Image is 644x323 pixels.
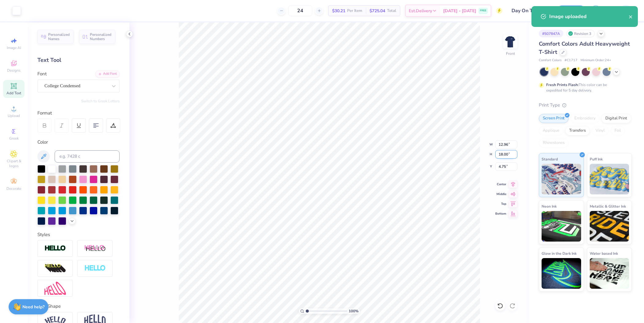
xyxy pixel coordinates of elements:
[495,192,506,196] span: Middle
[539,102,632,109] div: Print Type
[8,113,20,118] span: Upload
[3,159,25,168] span: Clipart & logos
[495,202,506,206] span: Top
[542,156,558,162] span: Standard
[37,139,120,146] div: Color
[288,5,312,16] input: – –
[539,30,563,37] div: # 507847A
[542,203,557,209] span: Neon Ink
[332,8,345,14] span: $30.21
[546,82,622,93] div: This color can be expedited for 5 day delivery.
[409,8,432,14] span: Est. Delivery
[601,114,631,123] div: Digital Print
[37,303,120,310] div: Text Shape
[495,182,506,186] span: Center
[90,32,112,41] span: Personalized Numbers
[480,9,486,13] span: FREE
[542,211,581,242] img: Neon Ink
[37,56,120,64] div: Text Tool
[590,156,603,162] span: Puff Ink
[565,126,590,135] div: Transfers
[7,45,21,50] span: Image AI
[6,186,21,191] span: Decorate
[44,282,66,295] img: Free Distort
[566,30,595,37] div: Revision 3
[539,126,563,135] div: Applique
[44,245,66,252] img: Stroke
[592,126,609,135] div: Vinyl
[590,250,618,257] span: Water based Ink
[44,264,66,273] img: 3d Illusion
[539,114,569,123] div: Screen Print
[590,164,629,194] img: Puff Ink
[590,211,629,242] img: Metallic & Glitter Ink
[546,82,579,87] strong: Fresh Prints Flash:
[542,258,581,289] img: Glow in the Dark Ink
[495,212,506,216] span: Bottom
[37,110,120,117] div: Format
[37,231,120,238] div: Styles
[629,13,633,20] button: close
[570,114,600,123] div: Embroidery
[95,70,120,77] div: Add Font
[370,8,385,14] span: $725.04
[581,58,611,63] span: Minimum Order: 24 +
[590,203,626,209] span: Metallic & Glitter Ink
[539,58,562,63] span: Comfort Colors
[6,91,21,96] span: Add Text
[611,126,625,135] div: Foil
[443,8,476,14] span: [DATE] - [DATE]
[590,258,629,289] img: Water based Ink
[349,308,358,314] span: 100 %
[542,250,577,257] span: Glow in the Dark Ink
[387,8,396,14] span: Total
[7,68,21,73] span: Designs
[55,150,120,163] input: e.g. 7428 c
[37,70,47,77] label: Font
[22,304,44,310] strong: Need help?
[539,138,569,148] div: Rhinestones
[84,245,106,252] img: Shadow
[565,58,577,63] span: # C1717
[504,36,516,48] img: Front
[549,13,629,20] div: Image uploaded
[9,136,19,141] span: Greek
[507,5,552,17] input: Untitled Design
[506,51,515,56] div: Front
[542,164,581,194] img: Standard
[81,99,120,103] button: Switch to Greek Letters
[539,40,630,56] span: Comfort Colors Adult Heavyweight T-Shirt
[347,8,362,14] span: Per Item
[48,32,70,41] span: Personalized Names
[84,265,106,272] img: Negative Space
